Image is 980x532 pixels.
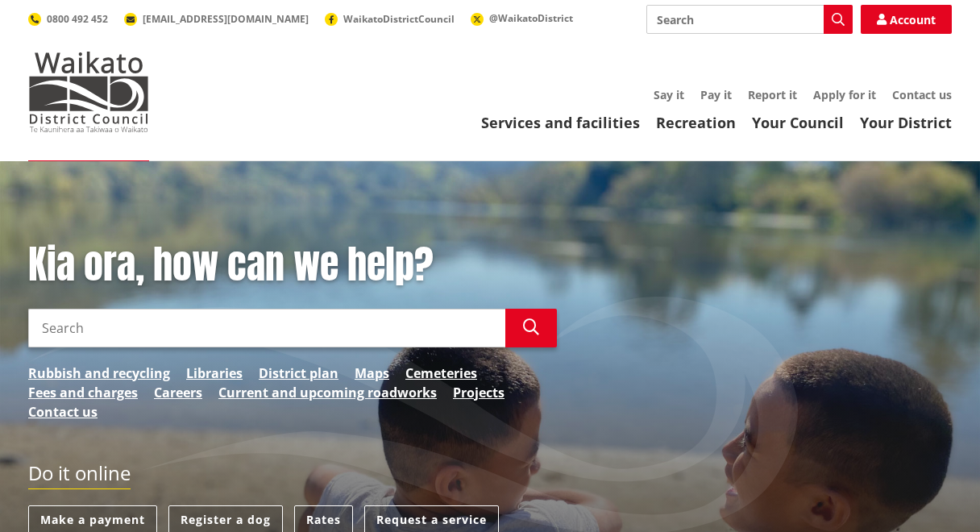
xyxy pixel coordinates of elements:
input: Search input [646,5,853,34]
a: Cemeteries [405,364,477,383]
h2: Do it online [28,462,131,490]
span: @WaikatoDistrict [489,11,573,25]
img: Waikato District Council - Te Kaunihera aa Takiwaa o Waikato [28,52,149,132]
a: Maps [355,364,389,383]
a: Pay it [700,87,732,102]
a: Apply for it [813,87,876,102]
h1: Kia ora, how can we help? [28,242,557,289]
input: Search input [28,309,505,347]
a: Contact us [28,402,98,422]
a: 0800 492 452 [28,12,108,26]
a: Account [861,5,952,34]
span: 0800 492 452 [47,12,108,26]
a: Your Council [752,113,844,132]
a: Libraries [186,364,243,383]
a: Your District [860,113,952,132]
a: Contact us [892,87,952,102]
span: WaikatoDistrictCouncil [343,12,455,26]
a: Fees and charges [28,383,138,402]
a: Careers [154,383,202,402]
a: [EMAIL_ADDRESS][DOMAIN_NAME] [124,12,309,26]
a: Report it [748,87,797,102]
a: Say it [654,87,684,102]
a: Current and upcoming roadworks [218,383,437,402]
a: WaikatoDistrictCouncil [325,12,455,26]
a: Services and facilities [481,113,640,132]
a: Recreation [656,113,736,132]
a: Rubbish and recycling [28,364,170,383]
span: [EMAIL_ADDRESS][DOMAIN_NAME] [143,12,309,26]
a: District plan [259,364,338,383]
a: @WaikatoDistrict [471,11,573,25]
a: Projects [453,383,505,402]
